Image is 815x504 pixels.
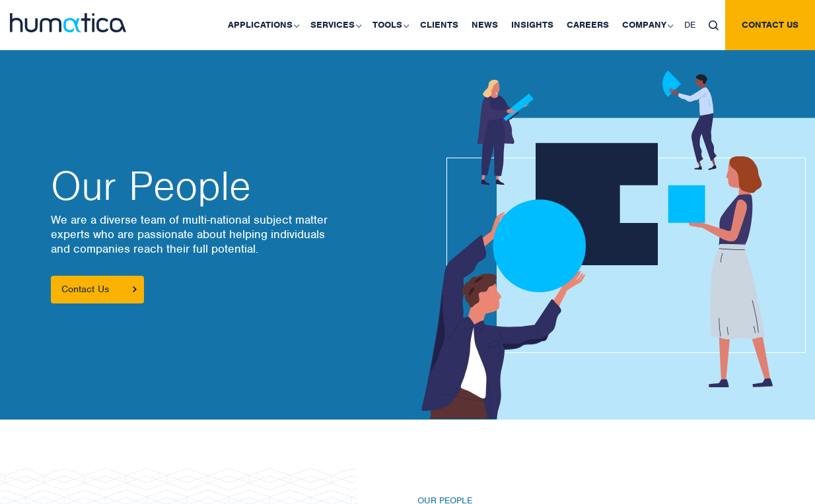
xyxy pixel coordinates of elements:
[10,13,126,32] img: logo
[709,20,719,30] img: search_icon
[51,166,394,206] h2: Our People
[133,286,137,292] img: arrowicon
[684,19,695,30] span: DE
[51,276,144,303] a: Contact Us
[51,212,394,256] p: We are a diverse team of multi-national subject matter experts who are passionate about helping i...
